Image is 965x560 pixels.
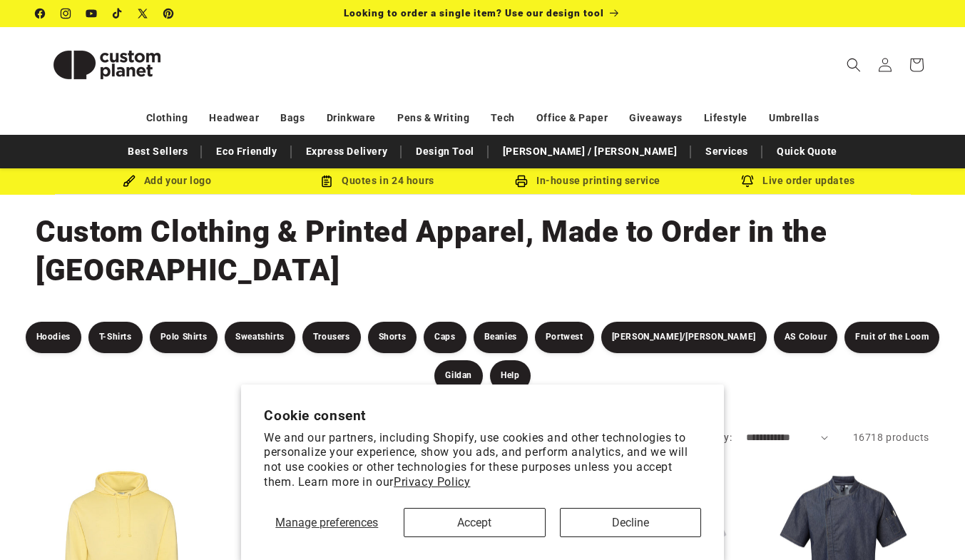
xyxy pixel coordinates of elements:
[560,508,701,537] button: Decline
[704,106,747,131] a: Lifestyle
[894,492,965,560] iframe: Chat Widget
[496,139,684,164] a: [PERSON_NAME] / [PERSON_NAME]
[121,139,195,164] a: Best Sellers
[838,49,869,81] summary: Search
[536,106,608,131] a: Office & Paper
[397,106,469,131] a: Pens & Writing
[146,106,188,131] a: Clothing
[491,106,514,131] a: Tech
[264,407,701,424] h2: Cookie consent
[62,172,272,190] div: Add your logo
[327,106,376,131] a: Drinkware
[209,139,284,164] a: Eco Friendly
[424,322,466,353] a: Caps
[31,27,184,102] a: Custom Planet
[474,322,528,353] a: Beanies
[272,172,483,190] div: Quotes in 24 hours
[302,322,361,353] a: Trousers
[844,322,939,353] a: Fruit of the Loom
[368,322,417,353] a: Shorts
[88,322,143,353] a: T-Shirts
[344,7,604,19] span: Looking to order a single item? Use our design tool
[209,106,259,131] a: Headwear
[515,175,528,188] img: In-house printing
[409,139,481,164] a: Design Tool
[774,322,837,353] a: AS Colour
[36,33,178,97] img: Custom Planet
[601,322,767,353] a: [PERSON_NAME]/[PERSON_NAME]
[741,175,754,188] img: Order updates
[769,106,819,131] a: Umbrellas
[535,322,594,353] a: Portwest
[36,213,929,290] h1: Custom Clothing & Printed Apparel, Made to Order in the [GEOGRAPHIC_DATA]
[264,508,389,537] button: Manage preferences
[693,172,904,190] div: Live order updates
[299,139,395,164] a: Express Delivery
[770,139,844,164] a: Quick Quote
[853,432,929,443] span: 16718 products
[123,175,136,188] img: Brush Icon
[225,322,295,353] a: Sweatshirts
[150,322,218,353] a: Polo Shirts
[404,508,545,537] button: Accept
[698,139,755,164] a: Services
[7,322,958,392] nav: Product filters
[320,175,333,188] img: Order Updates Icon
[483,172,693,190] div: In-house printing service
[394,475,470,489] a: Privacy Policy
[275,516,378,529] span: Manage preferences
[490,360,530,392] a: Help
[629,106,682,131] a: Giveaways
[434,360,483,392] a: Gildan
[280,106,305,131] a: Bags
[26,322,81,353] a: Hoodies
[264,431,701,490] p: We and our partners, including Shopify, use cookies and other technologies to personalize your ex...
